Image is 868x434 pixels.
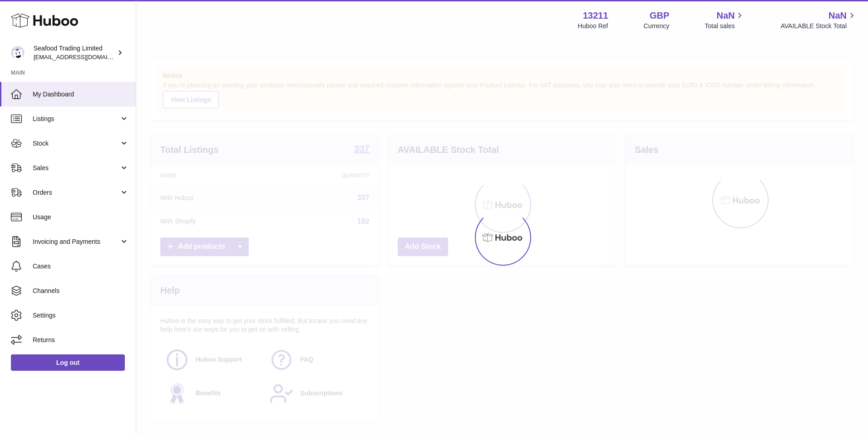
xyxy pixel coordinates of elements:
span: AVAILABLE Stock Total [780,22,857,30]
span: Listings [33,115,119,123]
span: Returns [33,336,129,344]
strong: GBP [650,10,669,22]
span: Orders [33,188,119,197]
span: Usage [33,213,129,222]
span: Settings [33,311,129,320]
img: internalAdmin-13211@internal.huboo.com [11,46,25,60]
span: Stock [33,139,119,148]
a: Log out [11,354,125,371]
span: Total sales [705,22,745,30]
div: Seafood Trading Limited [34,44,115,61]
span: Sales [33,164,119,172]
span: NaN [716,10,735,22]
span: My Dashboard [33,90,129,99]
a: NaN AVAILABLE Stock Total [780,10,857,30]
div: Huboo Ref [578,22,608,30]
span: Invoicing and Payments [33,237,119,246]
div: Currency [644,22,670,30]
strong: 13211 [583,10,608,22]
span: Channels [33,287,129,295]
span: Cases [33,262,129,271]
span: NaN [829,10,847,22]
span: [EMAIL_ADDRESS][DOMAIN_NAME] [34,53,133,61]
a: NaN Total sales [705,10,745,30]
